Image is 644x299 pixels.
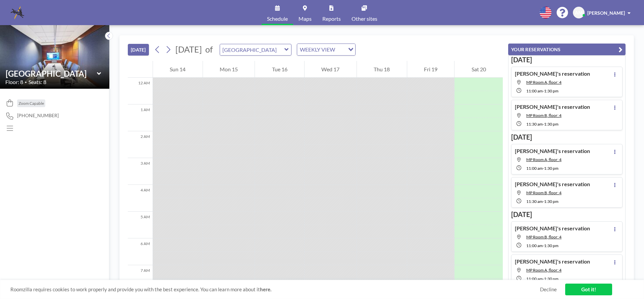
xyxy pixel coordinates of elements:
span: MP Room A, floor: 4 [526,80,561,85]
div: 6 AM [128,238,153,265]
div: Sun 14 [153,61,203,78]
span: [PERSON_NAME] [587,10,625,16]
h4: [PERSON_NAME]'s reservation [515,70,590,77]
span: 1:30 PM [544,166,558,171]
input: Midtown Room [6,69,97,78]
div: Thu 18 [357,61,407,78]
span: Other sites [352,16,377,21]
div: Mon 15 [203,61,255,78]
span: 11:00 AM [526,276,543,281]
span: MP Room A, floor: 4 [526,157,561,162]
h4: [PERSON_NAME]'s reservation [515,258,590,265]
div: 2 AM [128,131,153,158]
a: here. [260,286,271,292]
span: 1:30 PM [544,276,558,281]
div: Fri 19 [407,61,454,78]
span: Floor: 8 [5,79,23,85]
span: Zoom Capable [18,101,44,106]
a: Decline [540,286,557,293]
span: Reports [322,16,341,21]
span: 11:00 AM [526,88,543,93]
span: MP Room B, floor: 4 [526,190,561,195]
span: - [543,166,544,171]
span: MP Room A, floor: 4 [526,268,561,273]
div: Tue 16 [255,61,304,78]
span: Maps [299,16,312,21]
button: YOUR RESERVATIONS [508,44,626,55]
span: 11:00 AM [526,243,543,248]
span: 1:30 PM [544,199,558,204]
div: Wed 17 [305,61,357,78]
span: - [543,199,544,204]
span: 1:30 PM [544,88,558,93]
div: 5 AM [128,212,153,238]
span: - [543,276,544,281]
span: 1:30 PM [544,243,558,248]
h4: [PERSON_NAME]'s reservation [515,148,590,154]
h3: [DATE] [511,56,623,64]
span: WEEKLY VIEW [299,45,336,54]
a: Got it! [565,284,612,295]
h3: [DATE] [511,133,623,141]
span: 11:00 AM [526,166,543,171]
h4: [PERSON_NAME]'s reservation [515,181,590,188]
span: Schedule [267,16,288,21]
span: - [543,122,544,127]
div: Sat 20 [454,61,503,78]
span: • [25,80,27,84]
div: 12 AM [128,78,153,104]
span: 11:30 AM [526,122,543,127]
img: organization-logo [11,6,24,19]
input: Midtown Room [220,44,284,55]
span: MP Room B, floor: 4 [526,113,561,118]
button: [DATE] [128,44,149,56]
span: of [205,44,213,55]
span: Seats: 8 [29,79,46,85]
span: AM [575,10,583,16]
span: 11:30 AM [526,199,543,204]
div: 4 AM [128,185,153,212]
input: Search for option [337,45,344,54]
div: 7 AM [128,265,153,292]
span: - [543,243,544,248]
span: 1:30 PM [544,122,558,127]
span: - [543,88,544,93]
span: [DATE] [175,44,202,54]
span: Roomzilla requires cookies to work properly and provide you with the best experience. You can lea... [10,286,540,293]
div: 3 AM [128,158,153,185]
h3: [DATE] [511,210,623,219]
div: 1 AM [128,104,153,131]
div: Search for option [297,44,355,55]
h4: [PERSON_NAME]'s reservation [515,225,590,232]
span: MP Room B, floor: 4 [526,234,561,239]
span: [PHONE_NUMBER] [17,113,59,119]
h4: [PERSON_NAME]'s reservation [515,103,590,110]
